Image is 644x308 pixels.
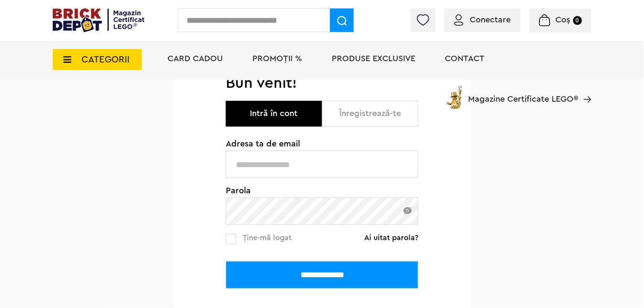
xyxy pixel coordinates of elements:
span: Conectare [470,16,511,24]
span: Adresa ta de email [226,140,418,148]
a: Conectare [454,16,511,24]
span: Ține-mă logat [243,234,292,241]
a: Ai uitat parola? [364,233,418,242]
a: Magazine Certificate LEGO® [578,84,591,92]
span: Magazine Certificate LEGO® [468,84,578,103]
span: Coș [556,16,571,24]
small: 0 [573,16,582,25]
a: PROMOȚII % [252,54,302,63]
button: Intră în cont [226,101,322,127]
a: Contact [445,54,484,63]
button: Înregistrează-te [322,101,418,127]
span: CATEGORII [81,55,130,64]
a: Produse exclusive [332,54,415,63]
span: Parola [226,186,418,195]
a: Card Cadou [168,54,223,63]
